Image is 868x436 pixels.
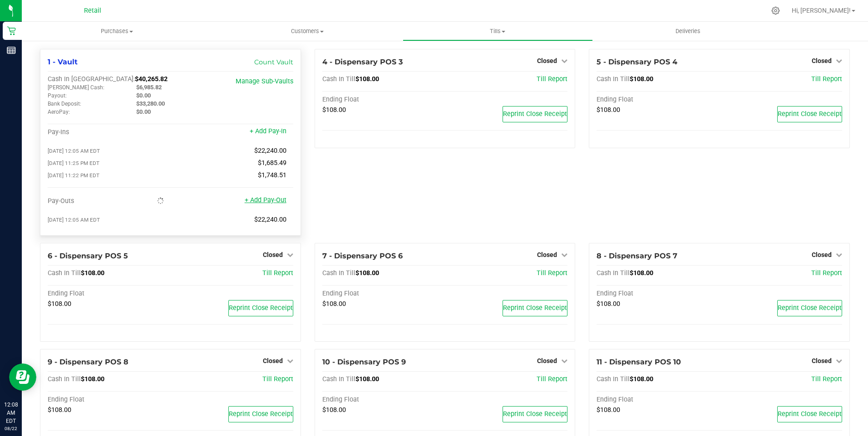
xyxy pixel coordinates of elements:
[811,75,842,83] a: Till Report
[236,78,293,85] a: Manage Sub-Vaults
[597,252,677,260] span: 8 - Dispensary POS 7
[597,300,620,308] span: $108.00
[228,300,293,316] button: Reprint Close Receipt
[22,22,212,41] a: Purchases
[212,22,402,41] a: Customers
[48,58,78,66] span: 1 - Vault
[322,300,346,308] span: $108.00
[597,96,719,104] div: Ending Float
[777,106,842,122] button: Reprint Close Receipt
[403,22,593,41] a: Tills
[322,252,403,260] span: 7 - Dispensary POS 6
[228,406,293,422] button: Reprint Close Receipt
[135,75,168,83] span: $40,265.82
[597,269,630,277] span: Cash In Till
[48,75,135,83] span: Cash In [GEOGRAPHIC_DATA]:
[212,27,402,35] span: Customers
[48,128,170,136] div: Pay-Ins
[593,22,783,41] a: Deliveries
[258,171,286,179] span: $1,748.51
[597,358,681,366] span: 11 - Dispensary POS 10
[9,363,36,391] iframe: Resource center
[81,375,104,383] span: $108.00
[503,106,567,122] button: Reprint Close Receipt
[597,290,719,298] div: Ending Float
[48,269,81,277] span: Cash In Till
[597,396,719,404] div: Ending Float
[322,106,346,114] span: $108.00
[84,7,101,15] span: Retail
[263,251,283,258] span: Closed
[355,75,379,83] span: $108.00
[48,160,99,166] span: [DATE] 11:25 PM EDT
[792,7,851,14] span: Hi, [PERSON_NAME]!
[811,375,842,383] a: Till Report
[322,75,355,83] span: Cash In Till
[537,269,567,277] a: Till Report
[48,109,70,115] span: AeroPay:
[630,75,653,83] span: $108.00
[537,75,567,83] a: Till Report
[254,58,293,66] a: Count Vault
[322,396,445,404] div: Ending Float
[770,6,781,15] div: Manage settings
[7,26,16,35] inline-svg: Retail
[250,127,286,135] a: + Add Pay-In
[48,84,104,91] span: [PERSON_NAME] Cash:
[597,406,620,414] span: $108.00
[778,410,842,418] span: Reprint Close Receipt
[262,375,293,383] a: Till Report
[48,375,81,383] span: Cash In Till
[503,410,567,418] span: Reprint Close Receipt
[48,92,67,99] span: Payout:
[597,106,620,114] span: $108.00
[322,358,406,366] span: 10 - Dispensary POS 9
[22,27,212,35] span: Purchases
[229,410,293,418] span: Reprint Close Receipt
[355,375,379,383] span: $108.00
[48,358,128,366] span: 9 - Dispensary POS 8
[630,375,653,383] span: $108.00
[263,357,283,364] span: Closed
[4,425,18,432] p: 08/22
[136,92,151,99] span: $0.00
[355,269,379,277] span: $108.00
[322,269,355,277] span: Cash In Till
[537,357,557,364] span: Closed
[322,96,445,104] div: Ending Float
[778,110,842,118] span: Reprint Close Receipt
[48,300,71,308] span: $108.00
[597,58,677,66] span: 5 - Dispensary POS 4
[81,269,104,277] span: $108.00
[811,269,842,277] span: Till Report
[812,357,832,364] span: Closed
[48,148,100,154] span: [DATE] 12:05 AM EDT
[258,159,286,167] span: $1,685.49
[403,27,592,35] span: Tills
[262,269,293,277] a: Till Report
[812,57,832,64] span: Closed
[322,406,346,414] span: $108.00
[48,101,81,107] span: Bank Deposit:
[777,300,842,316] button: Reprint Close Receipt
[48,396,170,404] div: Ending Float
[48,252,128,260] span: 6 - Dispensary POS 5
[537,375,567,383] a: Till Report
[4,401,18,425] p: 12:08 AM EDT
[537,57,557,64] span: Closed
[503,300,567,316] button: Reprint Close Receipt
[254,216,286,223] span: $22,240.00
[537,251,557,258] span: Closed
[48,172,99,179] span: [DATE] 11:22 PM EDT
[503,304,567,312] span: Reprint Close Receipt
[503,110,567,118] span: Reprint Close Receipt
[229,304,293,312] span: Reprint Close Receipt
[322,375,355,383] span: Cash In Till
[503,406,567,422] button: Reprint Close Receipt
